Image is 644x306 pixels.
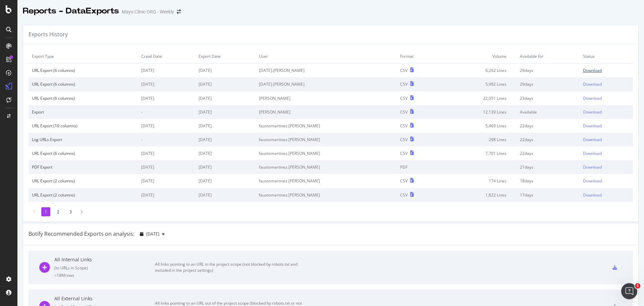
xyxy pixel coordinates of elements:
td: Available for [517,49,580,63]
a: Download [583,137,630,142]
div: Download [583,192,602,198]
div: URL Export (6 columns) [32,150,135,156]
td: [DATE] [138,188,195,202]
a: Download [583,81,630,87]
div: Export [32,109,135,115]
td: [DATE] [195,77,256,91]
div: Exports History [29,31,68,38]
div: All External Links [54,295,155,302]
td: [DATE] [195,188,256,202]
a: Download [583,150,630,156]
td: 7,701 Lines [440,146,517,160]
a: Download [583,68,630,73]
td: [DATE] [195,174,256,188]
td: [DATE] [138,146,195,160]
td: [DATE] [138,160,195,174]
td: - [138,133,195,146]
div: PDF Export [32,164,135,170]
div: URL Export (2 columns) [32,178,135,184]
td: Crawl Date [138,49,195,63]
td: 21 days [517,160,580,174]
td: 298 Lines [440,133,517,146]
div: URL Export (6 columns) [32,68,135,73]
td: 1,822 Lines [440,188,517,202]
div: CSV [400,192,408,198]
td: 5,992 Lines [440,77,517,91]
td: faustomartinez.[PERSON_NAME] [256,174,397,188]
div: URL Export (2 columns) [32,192,135,198]
td: [DATE] [195,91,256,105]
td: [DATE] [195,105,256,119]
a: Download [583,178,630,184]
li: 1 [41,207,50,216]
td: faustomartinez.[PERSON_NAME] [256,133,397,146]
td: 23 days [517,91,580,105]
div: Reports - DataExports [23,5,119,17]
div: CSV [400,123,408,129]
td: Volume [440,49,517,63]
div: All Internal Links [54,256,155,263]
td: [DATE] [138,91,195,105]
button: [DATE] [137,229,167,239]
div: Download [583,178,602,184]
iframe: Intercom live chat [621,283,637,299]
td: 6,292 Lines [440,63,517,78]
li: 2 [54,207,63,216]
div: All links pointing to an URL in the project scope (not blocked by robots.txt and included in the ... [155,261,306,273]
div: arrow-right-arrow-left [177,9,181,14]
td: faustomartinez.[PERSON_NAME] [256,188,397,202]
div: CSV [400,68,408,73]
span: 1 [635,283,640,289]
div: Botify Recommended Exports on analysis: [29,230,135,238]
td: 17 days [517,188,580,202]
div: Download [583,109,602,115]
div: URL Export (6 columns) [32,81,135,87]
td: [DATE] [138,63,195,78]
td: 5,469 Lines [440,119,517,133]
div: Download [583,81,602,87]
a: Download [583,192,630,198]
td: Status [580,49,633,63]
div: CSV [400,150,408,156]
div: CSV [400,81,408,87]
td: 29 days [517,63,580,78]
div: CSV [400,109,408,115]
td: [DATE] [195,63,256,78]
td: [DATE] [195,160,256,174]
div: CSV [400,178,408,184]
div: URL Export (10 columns) [32,123,135,129]
td: Export Date [195,49,256,63]
div: Mayo Clinic ORG - Weekly [122,8,174,15]
div: CSV [400,95,408,101]
div: Download [583,95,602,101]
td: 22 days [517,146,580,160]
td: [PERSON_NAME] [256,91,397,105]
td: [DATE] [138,119,195,133]
div: Download [583,137,602,142]
div: ( to URLs in Scope ) [54,265,155,271]
td: [DATE] [195,146,256,160]
div: csv-export [612,265,617,270]
td: 22 days [517,133,580,146]
div: URL Export (6 columns) [32,95,135,101]
a: Download [583,109,630,115]
td: faustomartinez.[PERSON_NAME] [256,146,397,160]
td: [DATE] [138,77,195,91]
div: Download [583,123,602,129]
a: Download [583,164,630,170]
td: faustomartinez.[PERSON_NAME] [256,160,397,174]
td: 29 days [517,77,580,91]
td: [PERSON_NAME] [256,105,397,119]
a: Download [583,123,630,129]
td: faustomartinez.[PERSON_NAME] [256,119,397,133]
td: 22 days [517,119,580,133]
td: [DATE].[PERSON_NAME] [256,63,397,78]
td: 174 Lines [440,174,517,188]
td: 18 days [517,174,580,188]
td: [DATE] [195,133,256,146]
div: = 18M rows [54,272,155,278]
td: Export Type [29,49,138,63]
td: Format [397,49,439,63]
td: [DATE].[PERSON_NAME] [256,77,397,91]
span: 2025 Aug. 27th [146,231,159,237]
